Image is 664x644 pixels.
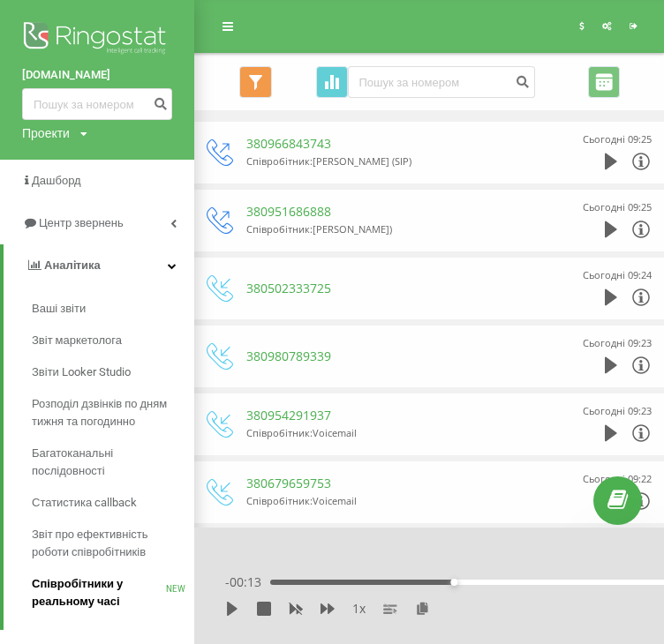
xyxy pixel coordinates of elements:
div: Співробітник : [PERSON_NAME]) [246,221,537,238]
a: 380966843743 [246,135,331,152]
img: Ringostat logo [22,18,172,62]
a: Звіти Looker Studio [32,356,194,388]
span: - 00:13 [225,573,270,591]
div: Сьогодні 09:24 [583,266,652,284]
a: 380980789339 [246,348,331,364]
input: Пошук за номером [348,66,535,98]
span: Статистика callback [32,494,137,512]
div: Співробітник : [PERSON_NAME] (SIP) [246,153,537,170]
span: Ваші звіти [32,300,86,318]
a: Звіт маркетолога [32,325,194,356]
a: Співробітники у реальному часіNEW [32,568,194,618]
a: 380951686888 [246,203,331,220]
span: Аналiтика [44,258,101,272]
span: Дашборд [32,174,81,187]
span: Розподіл дзвінків по дням тижня та погодинно [32,395,185,431]
a: Розподіл дзвінків по дням тижня та погодинно [32,388,194,438]
a: Ваші звіти [32,293,194,325]
a: Багатоканальні послідовності [32,438,194,487]
div: Сьогодні 09:23 [583,402,652,420]
div: Співробітник : Voicemail [246,424,537,442]
a: 380679659753 [246,475,331,491]
div: Сьогодні 09:25 [583,198,652,216]
input: Пошук за номером [22,88,172,120]
a: Звіт про ефективність роботи співробітників [32,519,194,568]
span: Звіти Looker Studio [32,363,131,381]
span: Звіт про ефективність роботи співробітників [32,526,185,561]
span: Багатоканальні послідовності [32,445,185,480]
a: Аналiтика [4,244,194,287]
div: Сьогодні 09:25 [583,131,652,148]
span: 1 x [352,600,366,618]
a: 380502333725 [246,280,331,296]
span: Центр звернень [39,216,124,229]
div: Сьогодні 09:23 [583,334,652,352]
a: 380954291937 [246,407,331,423]
a: Статистика callback [32,487,194,519]
span: Співробітники у реальному часі [32,575,166,610]
a: [DOMAIN_NAME] [22,66,172,84]
div: Співробітник : Voicemail [246,492,537,510]
div: Accessibility label [450,579,457,586]
div: Сьогодні 09:22 [583,470,652,488]
span: Звіт маркетолога [32,332,122,349]
div: Проекти [22,124,70,142]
